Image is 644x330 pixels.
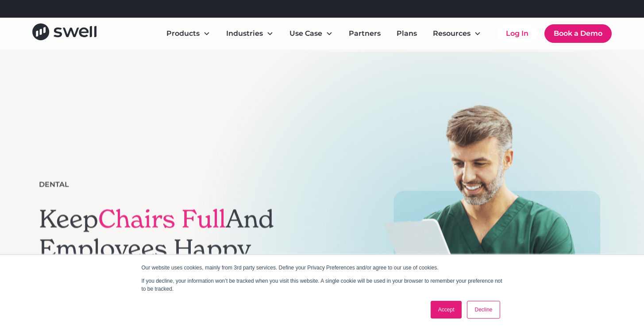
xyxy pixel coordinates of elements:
[467,301,500,319] a: Decline
[426,25,488,42] div: Resources
[289,28,322,39] div: Use Case
[159,25,217,42] div: Products
[32,23,96,43] a: home
[433,28,470,39] div: Resources
[342,25,388,42] a: Partners
[544,24,612,43] a: Book a Demo
[39,204,277,263] h1: Keep And Employees Happy
[166,28,200,39] div: Products
[142,277,503,293] p: If you decline, your information won’t be tracked when you visit this website. A single cookie wi...
[226,28,263,39] div: Industries
[98,203,226,235] span: Chairs Full
[431,301,462,319] a: Accept
[282,25,340,42] div: Use Case
[142,264,503,272] p: Our website uses cookies, mainly from 3rd party services. Define your Privacy Preferences and/or ...
[497,25,537,42] a: Log In
[39,179,69,190] div: Dental
[389,25,424,42] a: Plans
[219,25,281,42] div: Industries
